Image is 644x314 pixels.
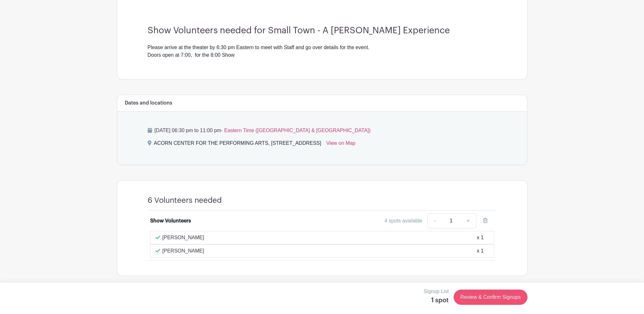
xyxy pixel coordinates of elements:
[424,297,449,304] h5: 1 spot
[221,128,371,133] span: - Eastern Time ([GEOGRAPHIC_DATA] & [GEOGRAPHIC_DATA])
[326,139,355,150] a: View on Map
[424,288,449,295] p: Signup List
[148,25,497,36] h3: Show Volunteers needed for Small Town - A [PERSON_NAME] Experience
[427,213,442,228] a: -
[454,290,527,305] a: Review & Confirm Signups
[163,247,204,255] p: [PERSON_NAME]
[150,217,191,225] div: Show Volunteers
[148,44,497,59] div: Please arrive at the theater by 6:30 pm Eastern to meet with Staff and go over details for the ev...
[460,213,476,228] a: +
[148,196,222,205] h4: 6 Volunteers needed
[477,247,483,255] div: x 1
[385,217,422,225] div: 4 spots available
[125,100,172,106] h6: Dates and locations
[477,234,483,241] div: x 1
[163,234,204,241] p: [PERSON_NAME]
[148,127,497,134] p: [DATE] 06:30 pm to 11:00 pm
[154,139,321,150] div: ACORN CENTER FOR THE PERFORMING ARTS, [STREET_ADDRESS]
